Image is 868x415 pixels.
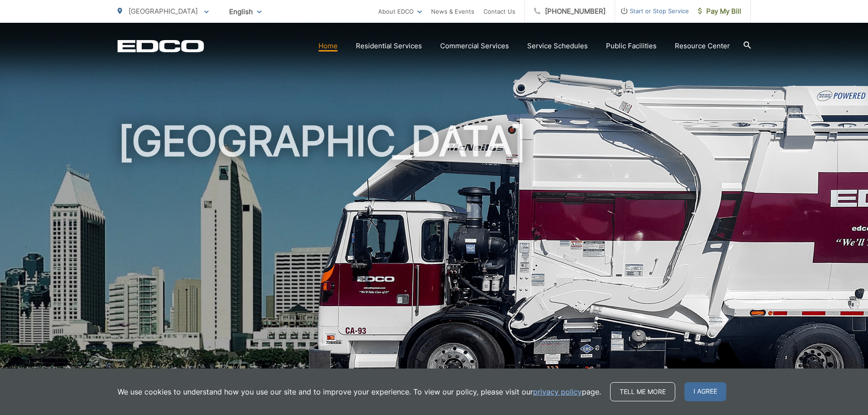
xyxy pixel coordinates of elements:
[222,4,268,20] span: English
[118,118,751,407] h1: [GEOGRAPHIC_DATA]
[606,41,657,51] a: Public Facilities
[118,386,601,397] p: We use cookies to understand how you use our site and to improve your experience. To view our pol...
[440,41,509,51] a: Commercial Services
[378,6,422,17] a: About EDCO
[483,6,515,17] a: Contact Us
[527,41,588,51] a: Service Schedules
[675,41,730,51] a: Resource Center
[118,40,204,52] a: EDCD logo. Return to the homepage.
[533,386,582,397] a: privacy policy
[610,382,675,401] a: Tell me more
[318,41,338,51] a: Home
[684,382,726,401] span: I agree
[356,41,422,51] a: Residential Services
[431,6,474,17] a: News & Events
[128,7,198,15] span: [GEOGRAPHIC_DATA]
[698,6,741,17] span: Pay My Bill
